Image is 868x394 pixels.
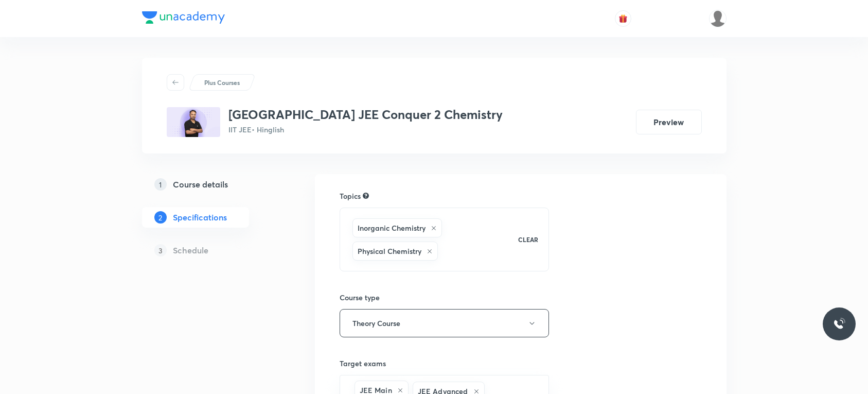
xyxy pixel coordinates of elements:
p: Plus Courses [204,78,240,87]
img: ttu [833,318,845,330]
img: snigdha [709,10,727,27]
h6: Topics [340,191,361,201]
p: 3 [154,244,167,256]
h5: Specifications [173,211,227,224]
p: 1 [154,178,167,191]
h6: Target exams [340,358,550,369]
p: CLEAR [518,235,538,244]
img: Company Logo [142,11,225,24]
button: Preview [636,110,702,134]
button: Open [543,390,545,392]
h6: Physical Chemistry [358,246,421,256]
h5: Schedule [173,244,208,256]
a: 1Course details [142,174,282,195]
button: avatar [615,10,631,27]
img: avatar [618,14,628,23]
p: IIT JEE • Hinglish [228,124,503,135]
h6: Inorganic Chemistry [358,222,426,233]
button: Theory Course [340,309,550,337]
p: 2 [154,211,167,224]
h3: [GEOGRAPHIC_DATA] JEE Conquer 2 Chemistry [228,107,503,122]
div: Search for topics [363,191,369,200]
img: 73E9752A-E8D4-435C-AE22-FEAAE7FEAB34_plus.png [167,107,220,137]
h6: Course type [340,292,550,303]
h5: Course details [173,178,228,191]
a: Company Logo [142,11,225,26]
